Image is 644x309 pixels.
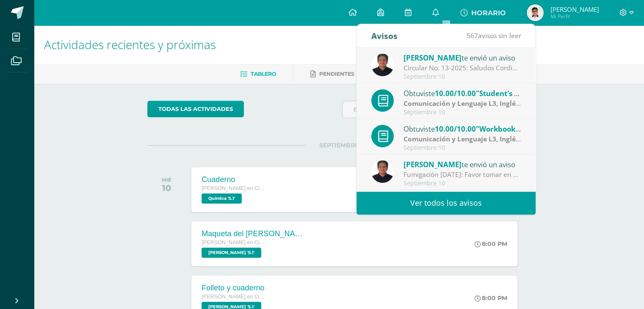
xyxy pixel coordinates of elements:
[550,13,599,20] span: Mi Perfil
[404,73,521,80] div: Septiembre 10
[476,124,521,134] span: "Workbook"
[404,53,462,63] span: [PERSON_NAME]
[319,71,392,77] span: Pendientes de entrega
[404,63,521,73] div: Circular No. 13-2025: Saludos Cordiales, por este medio se hace notificación electrónica de la ci...
[475,240,507,248] div: 8:00 PM
[471,9,506,17] span: HORARIO
[475,294,507,302] div: 8:00 PM
[435,88,476,98] span: 10.00/10.00
[404,134,521,144] div: | PROCEDIMENTAL
[310,67,392,81] a: Pendientes de entrega
[476,88,535,98] span: "Student's book"
[404,144,521,152] div: Septiembre 10
[404,180,521,187] div: Septiembre 10
[240,67,276,81] a: Tablero
[357,191,536,215] a: Ver todos los avisos
[404,134,525,143] strong: Comunicación y Lenguaje L3, Inglés 5
[404,159,521,170] div: te envió un aviso
[251,71,276,77] span: Tablero
[162,177,171,183] div: MIÉ
[202,294,265,300] span: [PERSON_NAME] en Ciencias y Letras
[404,170,521,179] div: Fumigación 10 de septiembre 2025: Favor tomar en consideración la información referida.
[306,141,372,149] span: SEPTIEMBRE
[202,175,265,184] div: Cuaderno
[202,284,265,292] div: Folleto y cuaderno
[202,193,242,204] span: Química '5.1'
[527,4,544,21] img: 95122e8bf307eaf4eee95ff667ef2a7e.png
[404,109,521,116] div: Septiembre 10
[404,99,525,108] strong: Comunicación y Lenguaje L3, Inglés 5
[343,101,530,118] input: Busca una actividad próxima aquí...
[467,31,478,40] span: 567
[371,160,394,183] img: eff8bfa388aef6dbf44d967f8e9a2edc.png
[404,123,521,134] div: Obtuviste en
[162,183,171,193] div: 10
[404,88,521,99] div: Obtuviste en
[467,31,521,40] span: avisos sin leer
[202,229,303,238] div: Maqueta del [PERSON_NAME][DATE]
[404,160,462,169] span: [PERSON_NAME]
[371,24,398,47] div: Avisos
[371,54,394,76] img: eff8bfa388aef6dbf44d967f8e9a2edc.png
[202,248,261,258] span: PEREL '5.1'
[202,240,265,246] span: [PERSON_NAME] en Ciencias y Letras
[404,99,521,108] div: | PROCEDIMENTAL
[404,52,521,63] div: te envió un aviso
[202,185,265,191] span: [PERSON_NAME] en Ciencias y Letras
[44,36,216,52] span: Actividades recientes y próximas
[550,5,599,14] span: [PERSON_NAME]
[435,124,476,134] span: 10.00/10.00
[147,101,244,117] a: todas las Actividades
